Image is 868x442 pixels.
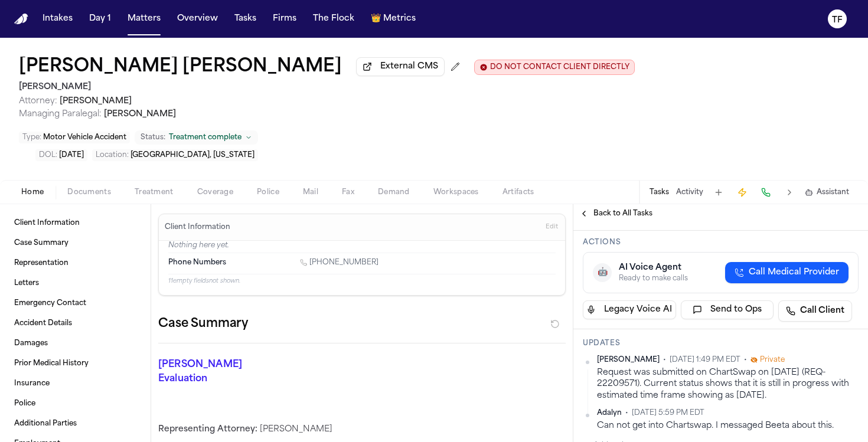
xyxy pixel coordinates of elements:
p: [PERSON_NAME] Evaluation [158,358,285,386]
button: Edit matter name [19,57,342,78]
button: Change status from Treatment complete [135,130,258,145]
span: Edit [546,223,558,231]
span: DO NOT CONTACT CLIENT DIRECTLY [490,63,629,72]
button: Overview [172,8,223,30]
button: Back to All Tasks [573,209,658,218]
a: Letters [9,274,141,293]
h3: Updates [583,339,859,348]
button: The Flock [308,8,359,30]
a: Call 1 (945) 400-5429 [300,258,378,267]
button: Matters [123,8,165,30]
a: Police [9,394,141,413]
img: Finch Logo [14,14,28,25]
button: Firms [268,8,301,30]
span: Police [257,188,279,197]
h2: [PERSON_NAME] [19,80,635,94]
span: Motor Vehicle Accident [43,134,126,141]
button: Activity [676,188,703,197]
h2: Case Summary [158,315,248,333]
button: Edit Location: Dallas, Texas [92,149,258,161]
a: Case Summary [9,234,141,253]
button: Edit DOL: 2024-05-25 [35,149,87,161]
span: [PERSON_NAME] [60,97,132,106]
h3: Client Information [162,222,233,232]
button: Intakes [38,8,77,30]
span: Treatment complete [169,133,242,142]
span: • [663,355,666,365]
a: Prior Medical History [9,354,141,373]
div: Ready to make calls [619,274,688,283]
button: Assistant [805,188,849,197]
span: Mail [303,188,318,197]
button: crownMetrics [366,8,420,30]
button: Send to Ops [681,300,774,319]
h1: [PERSON_NAME] [PERSON_NAME] [19,57,342,78]
span: Managing Paralegal: [19,110,102,119]
span: Call Medical Provider [749,267,839,279]
div: AI Voice Agent [619,262,688,274]
p: 11 empty fields not shown. [168,277,556,286]
span: Private [760,355,785,365]
span: Home [21,188,44,197]
span: [PERSON_NAME] [597,355,660,365]
div: Can not get into Chartswap. I messaged Beeta about this. [597,420,859,431]
span: Status: [141,133,165,142]
a: Call Client [778,300,852,322]
span: Type : [22,134,41,141]
span: Fax [342,188,354,197]
button: Add Task [710,184,727,201]
button: Call Medical Provider [725,262,849,283]
a: Additional Parties [9,414,141,433]
button: Day 1 [84,8,116,30]
button: Tasks [230,8,261,30]
div: [PERSON_NAME] [158,424,566,436]
span: Representing Attorney: [158,425,257,434]
a: Home [14,14,28,25]
span: Documents [67,188,111,197]
span: [PERSON_NAME] [104,110,176,119]
button: Edit client contact restriction [474,60,635,75]
button: Edit [542,218,562,237]
span: [DATE] 1:49 PM EDT [670,355,740,365]
a: Emergency Contact [9,294,141,313]
span: [DATE] 5:59 PM EDT [632,408,704,418]
span: Adalyn [597,408,622,418]
span: • [625,408,628,418]
span: 🤖 [598,267,608,279]
p: Nothing here yet. [168,241,556,253]
button: Tasks [650,188,669,197]
h3: Actions [583,238,859,247]
span: Assistant [817,188,849,197]
span: Attorney: [19,97,57,106]
span: [GEOGRAPHIC_DATA], [US_STATE] [130,152,254,159]
span: Demand [378,188,410,197]
span: DOL : [39,152,57,159]
button: Legacy Voice AI [583,300,676,319]
span: Artifacts [502,188,534,197]
div: Request was submitted on ChartSwap on [DATE] (REQ-22209571). Current status shows that it is stil... [597,367,859,401]
a: Client Information [9,214,141,233]
span: Phone Numbers [168,258,226,267]
button: Make a Call [758,184,774,201]
span: External CMS [380,61,438,73]
span: Location : [96,152,129,159]
button: Edit Type: Motor Vehicle Accident [19,132,130,143]
span: Workspaces [433,188,479,197]
button: Create Immediate Task [734,184,750,201]
span: Treatment [135,188,174,197]
span: Back to All Tasks [593,209,652,218]
button: External CMS [356,57,445,76]
a: Accident Details [9,314,141,333]
span: Coverage [197,188,233,197]
span: [DATE] [59,152,84,159]
a: Damages [9,334,141,353]
a: Representation [9,254,141,273]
